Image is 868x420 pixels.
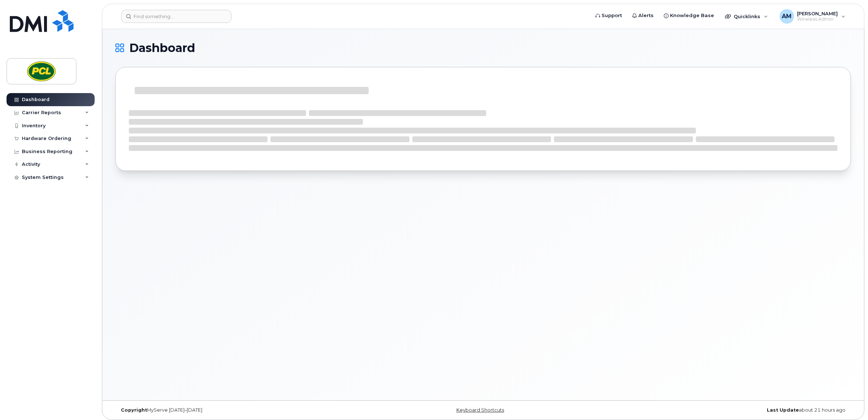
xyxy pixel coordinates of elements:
div: MyServe [DATE]–[DATE] [115,407,361,413]
a: Keyboard Shortcuts [456,407,504,413]
strong: Last Update [767,407,799,413]
div: about 21 hours ago [606,407,851,413]
strong: Copyright [121,407,147,413]
span: Dashboard [129,43,195,53]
